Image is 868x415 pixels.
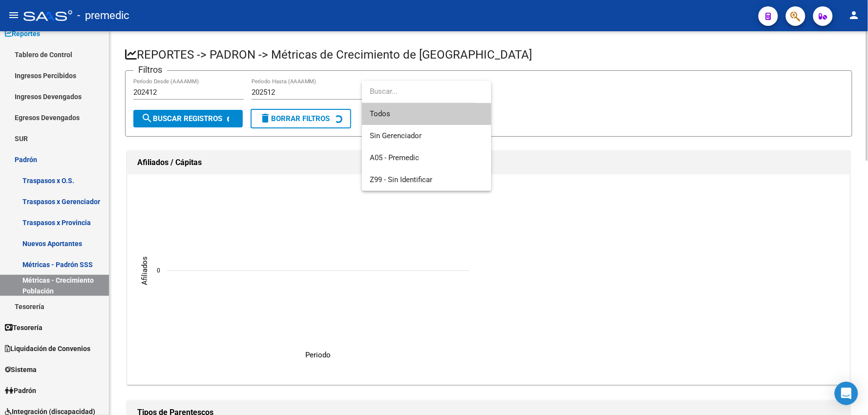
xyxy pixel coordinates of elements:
[370,131,422,140] span: Sin Gerenciador
[370,175,432,184] span: Z99 - Sin Identificar
[370,103,484,125] span: Todos
[370,153,419,162] span: A05 - Premedic
[835,382,858,405] div: Open Intercom Messenger
[362,81,476,103] input: dropdown search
